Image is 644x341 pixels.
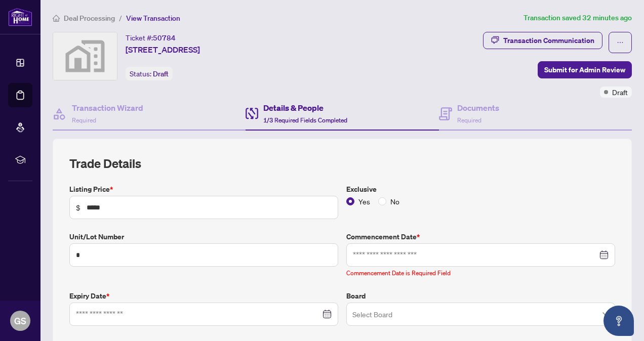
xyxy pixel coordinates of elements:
[126,44,200,56] span: [STREET_ADDRESS]
[263,116,347,124] span: 1/3 Required Fields Completed
[69,184,338,195] label: Listing Price
[603,306,634,336] button: Open asap
[263,102,347,114] h4: Details & People
[346,184,615,195] label: Exclusive
[524,12,632,24] article: Transaction saved 32 minutes ago
[69,155,615,172] h2: Trade Details
[126,32,176,44] div: Ticket #:
[72,102,143,114] h4: Transaction Wizard
[346,231,615,242] label: Commencement Date
[69,231,338,242] label: Unit/Lot Number
[14,314,26,328] span: GS
[76,202,80,213] span: $
[354,196,374,207] span: Yes
[8,8,32,26] img: logo
[119,12,122,24] li: /
[346,269,451,277] span: Commencement Date is Required Field
[612,87,628,98] span: Draft
[457,116,481,124] span: Required
[483,32,602,49] button: Transaction Communication
[457,102,499,114] h4: Documents
[538,61,632,78] button: Submit for Admin Review
[153,69,169,78] span: Draft
[503,32,594,49] div: Transaction Communication
[153,33,176,42] span: 50784
[72,116,96,124] span: Required
[544,62,625,78] span: Submit for Admin Review
[69,290,338,302] label: Expiry Date
[617,39,624,46] span: ellipsis
[346,290,615,302] label: Board
[64,14,115,23] span: Deal Processing
[53,15,60,22] span: home
[53,32,117,80] img: svg%3e
[126,67,173,80] div: Status:
[126,14,180,23] span: View Transaction
[386,196,404,207] span: No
